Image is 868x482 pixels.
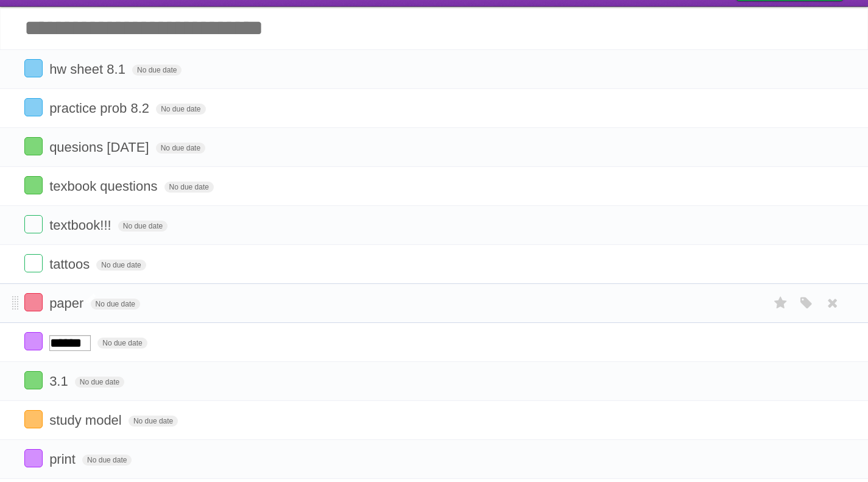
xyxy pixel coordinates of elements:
label: Done [24,98,43,116]
label: Done [24,176,43,194]
span: textbook!!! [49,218,115,233]
span: No due date [75,377,124,388]
span: No due date [129,416,178,427]
label: Done [24,410,43,428]
label: Done [24,215,43,233]
label: Done [24,137,43,155]
span: No due date [82,455,132,466]
span: No due date [132,65,182,76]
span: No due date [97,338,147,349]
span: study model [49,413,125,428]
label: Done [24,371,43,389]
span: quesions [DATE] [49,140,152,155]
span: No due date [164,182,214,193]
label: Done [24,293,43,311]
span: No due date [96,260,146,271]
span: No due date [91,299,140,310]
label: Done [24,332,43,350]
span: tattoos [49,257,93,272]
label: Star task [769,293,792,313]
span: practice prob 8.2 [49,101,152,116]
span: hw sheet 8.1 [49,62,129,77]
label: Done [24,449,43,467]
span: texbook questions [49,179,160,194]
label: Done [24,59,43,77]
label: Done [24,254,43,272]
span: paper [49,296,86,311]
span: No due date [156,143,205,154]
span: No due date [118,221,168,232]
span: print [49,452,79,467]
span: 3.1 [49,374,71,389]
span: No due date [156,104,205,115]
